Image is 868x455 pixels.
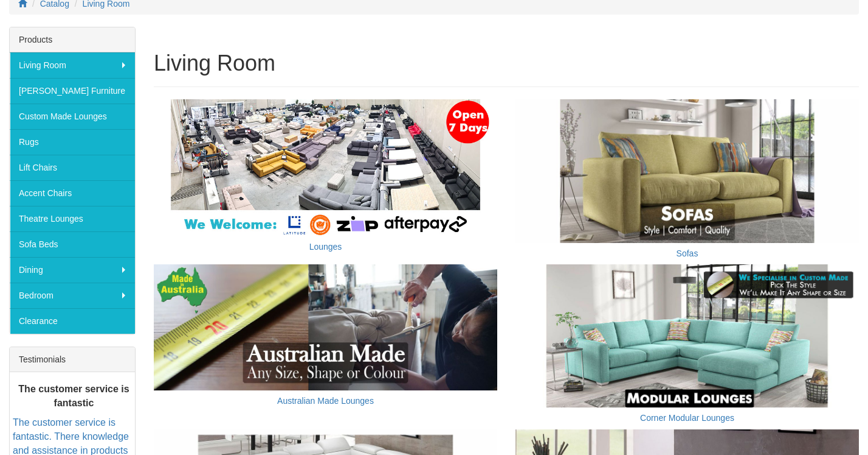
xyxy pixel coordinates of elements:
[10,78,135,104] a: [PERSON_NAME] Furniture
[677,249,698,258] a: Sofas
[154,264,497,390] img: Australian Made Lounges
[515,99,859,242] img: Sofas
[640,413,734,423] a: Corner Modular Lounges
[309,242,342,252] a: Lounges
[10,180,135,206] a: Accent Chairs
[10,231,135,257] a: Sofa Beds
[10,52,135,78] a: Living Room
[10,129,135,155] a: Rugs
[10,347,135,372] div: Testimonials
[515,264,859,407] img: Corner Modular Lounges
[10,257,135,283] a: Dining
[277,396,374,406] a: Australian Made Lounges
[10,283,135,308] a: Bedroom
[10,27,135,52] div: Products
[10,206,135,231] a: Theatre Lounges
[10,155,135,180] a: Lift Chairs
[10,104,135,129] a: Custom Made Lounges
[10,308,135,334] a: Clearance
[154,99,497,236] img: Lounges
[154,51,859,76] h1: Living Room
[18,384,129,408] b: The customer service is fantastic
